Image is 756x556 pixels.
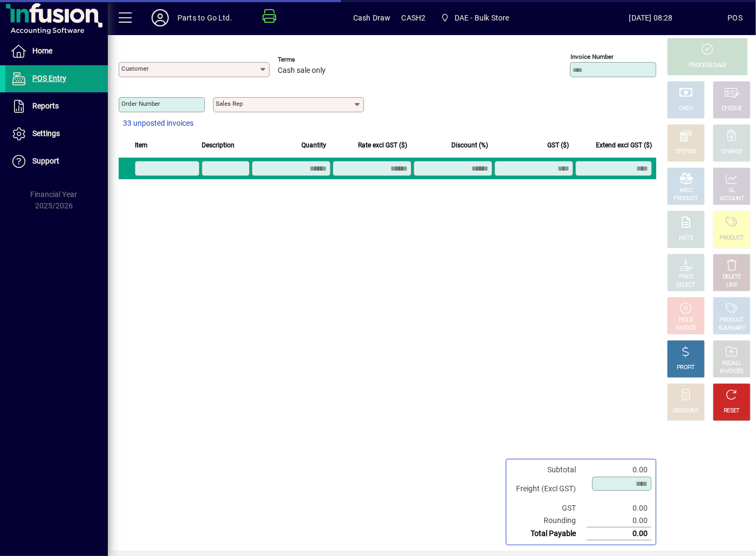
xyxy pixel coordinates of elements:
[587,527,651,540] td: 0.00
[677,281,696,289] div: SELECT
[679,105,693,113] div: CASH
[358,139,407,151] span: Rate excl GST ($)
[511,464,587,476] td: Subtotal
[451,139,488,151] span: Discount (%)
[119,114,198,133] button: 33 unposted invoices
[121,100,160,107] mat-label: Order number
[402,9,426,26] span: CASH2
[511,502,587,514] td: GST
[547,139,569,151] span: GST ($)
[32,74,66,83] span: POS Entry
[455,9,510,26] span: DAE - Bulk Store
[5,148,108,175] a: Support
[32,101,59,110] span: Reports
[511,476,587,502] td: Freight (Excl GST)
[571,53,614,60] mat-label: Invoice number
[5,120,108,147] a: Settings
[719,316,744,324] div: PRODUCT
[721,105,742,113] div: CHEQUE
[32,157,59,165] span: Support
[32,46,52,55] span: Home
[689,62,726,70] div: PROCESS SALE
[587,502,651,514] td: 0.00
[301,139,326,151] span: Quantity
[719,195,744,203] div: ACCOUNT
[596,139,652,151] span: Extend excl GST ($)
[5,93,108,120] a: Reports
[143,8,177,28] button: Profile
[673,195,698,203] div: PRODUCT
[728,187,736,195] div: GL
[679,273,693,281] div: PRICE
[177,9,232,26] div: Parts to Go Ltd.
[202,139,235,151] span: Description
[32,129,60,138] span: Settings
[587,514,651,527] td: 0.00
[5,38,108,65] a: Home
[511,514,587,527] td: Rounding
[727,9,743,26] div: POS
[278,56,342,63] span: Terms
[679,234,693,242] div: NOTE
[135,139,148,151] span: Item
[574,9,728,26] span: [DATE] 08:28
[673,407,699,415] div: DISCOUNT
[278,66,326,75] span: Cash sale only
[723,360,741,368] div: RECALL
[216,100,243,107] mat-label: Sales rep
[587,464,651,476] td: 0.00
[724,407,740,415] div: RESET
[679,316,693,324] div: HOLD
[511,527,587,540] td: Total Payable
[676,324,696,333] div: INVOICE
[718,324,745,333] div: SUMMARY
[676,148,696,156] div: EFTPOS
[721,148,743,156] div: CHARGE
[677,364,695,372] div: PROFIT
[719,234,744,242] div: PRODUCT
[121,65,149,72] mat-label: Customer
[679,187,692,195] div: MISC
[353,9,391,26] span: Cash Draw
[726,281,737,289] div: LINE
[436,8,513,28] span: DAE - Bulk Store
[723,273,741,281] div: DELETE
[720,368,743,376] div: INVOICES
[123,118,194,129] span: 33 unposted invoices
